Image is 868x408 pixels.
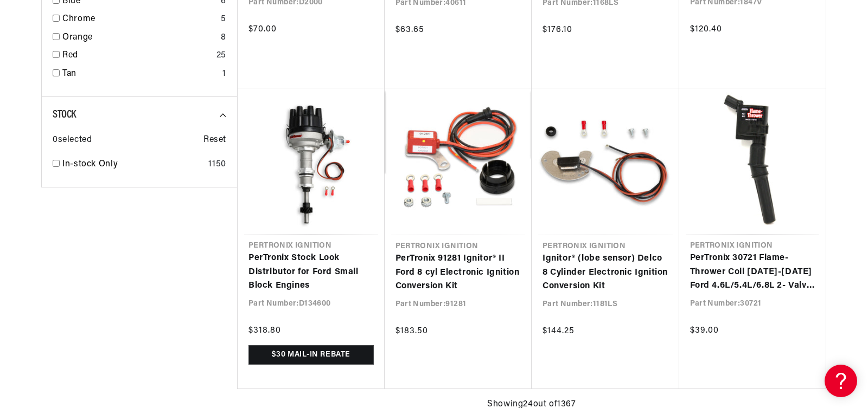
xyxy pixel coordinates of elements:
[542,252,668,294] a: Ignitor® (lobe sensor) Delco 8 Cylinder Electronic Ignition Conversion Kit
[62,67,218,81] a: Tan
[221,31,226,45] div: 8
[216,49,226,63] div: 25
[53,133,92,147] span: 0 selected
[208,158,226,172] div: 1150
[203,133,226,147] span: Reset
[690,251,815,293] a: PerTronix 30721 Flame-Thrower Coil [DATE]-[DATE] Ford 4.6L/5.4L/6.8L 2- Valve COP (coil on plug)
[62,12,216,27] a: Chrome
[248,251,374,293] a: PerTronix Stock Look Distributor for Ford Small Block Engines
[53,109,76,120] span: Stock
[395,252,521,294] a: PerTronix 91281 Ignitor® II Ford 8 cyl Electronic Ignition Conversion Kit
[62,158,204,172] a: In-stock Only
[62,31,216,45] a: Orange
[222,67,226,81] div: 1
[62,49,212,63] a: Red
[221,12,226,27] div: 5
